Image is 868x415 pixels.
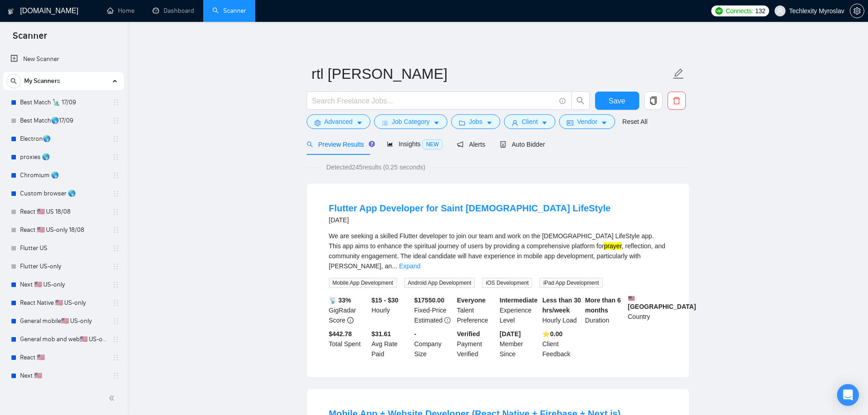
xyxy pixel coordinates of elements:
[539,278,602,288] span: iPad App Development
[392,262,397,270] span: ...
[112,281,119,288] span: holder
[112,190,119,197] span: holder
[387,141,393,147] span: area-chart
[307,141,313,148] span: search
[668,97,685,105] span: delete
[112,263,119,270] span: holder
[457,330,480,338] b: Verified
[500,297,538,304] b: Intermediate
[20,112,107,130] a: Best Match🌎17/09
[542,297,581,314] b: Less than 30 hrs/week
[368,140,376,148] div: Tooltip anchor
[414,317,442,324] span: Estimated
[559,114,615,129] button: idcardVendorcaret-down
[500,141,545,148] span: Auto Bidder
[20,312,107,330] a: General mobile🇺🇸 US-only
[212,7,246,15] a: searchScanner
[112,336,119,343] span: holder
[20,294,107,312] a: React Native 🇺🇸 US-only
[5,29,54,48] span: Scanner
[595,92,639,110] button: Save
[422,139,442,149] span: NEW
[324,117,353,127] span: Advanced
[112,226,119,234] span: holder
[837,384,859,406] div: Open Intercom Messenger
[20,239,107,257] a: Flutter US
[585,297,621,314] b: More than 6 months
[567,119,573,126] span: idcard
[673,68,684,80] span: edit
[112,117,119,124] span: holder
[850,7,864,15] span: setting
[455,295,498,325] div: Talent Preference
[371,297,398,304] b: $15 - $30
[20,148,107,166] a: proxies 🌎
[107,7,134,15] a: homeHome
[20,203,107,221] a: React 🇺🇸 US 18/08
[329,231,667,271] div: We are seeking a skilled Flutter developer to join our team and work on the [DEMOGRAPHIC_DATA] Li...
[329,278,397,288] span: Mobile App Development
[7,78,21,84] span: search
[604,242,621,250] mark: prayer
[433,119,440,126] span: caret-down
[644,92,663,110] button: copy
[457,141,463,148] span: notification
[20,184,107,203] a: Custom browser 🌎
[374,114,447,129] button: barsJob Categorycaret-down
[850,4,864,18] button: setting
[577,117,597,127] span: Vendor
[583,295,626,325] div: Duration
[455,329,498,359] div: Payment Verified
[312,95,555,107] input: Search Freelance Jobs...
[371,330,391,338] b: $31.61
[112,372,119,379] span: holder
[399,262,421,270] a: Expand
[20,330,107,348] a: General mob and web🇺🇸 US-only - to be done
[329,330,352,338] b: $ 442.78
[307,141,372,148] span: Preview Results
[20,166,107,184] a: Chromium 🌎
[457,297,486,304] b: Everyone
[486,119,493,126] span: caret-down
[20,367,107,385] a: Next 🇺🇸
[347,317,354,323] span: info-circle
[24,72,60,90] span: My Scanners
[601,119,607,126] span: caret-down
[112,354,119,361] span: holder
[8,4,14,19] img: logo
[112,135,119,143] span: holder
[412,295,455,325] div: Fixed-Price
[457,141,485,148] span: Alerts
[3,50,124,68] li: New Scanner
[112,318,119,325] span: holder
[504,114,556,129] button: userClientcaret-down
[609,95,625,107] span: Save
[112,299,119,307] span: holder
[329,203,611,213] a: Flutter App Developer for Saint [DEMOGRAPHIC_DATA] LifeStyle
[314,119,321,126] span: setting
[572,97,589,105] span: search
[20,276,107,294] a: Next 🇺🇸 US-only
[755,6,765,16] span: 132
[522,117,538,127] span: Client
[112,245,119,252] span: holder
[320,162,431,172] span: Detected 245 results (0.25 seconds)
[500,141,506,148] span: robot
[108,394,118,403] span: double-left
[20,348,107,367] a: React 🇺🇸
[459,119,465,126] span: folder
[356,119,363,126] span: caret-down
[153,7,194,15] a: dashboardDashboard
[382,119,388,126] span: bars
[500,330,521,338] b: [DATE]
[540,329,583,359] div: Client Feedback
[414,297,444,304] b: $ 17550.00
[626,295,669,325] div: Country
[112,208,119,215] span: holder
[451,114,500,129] button: folderJobscaret-down
[469,117,483,127] span: Jobs
[668,92,686,110] button: delete
[112,99,119,106] span: holder
[329,215,611,225] div: [DATE]
[404,278,475,288] span: Android App Development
